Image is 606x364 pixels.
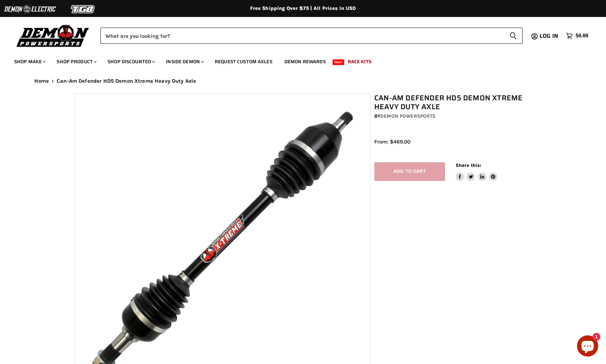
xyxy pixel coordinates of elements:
img: Demon Electric Logo 2 [4,2,57,16]
a: Race Kits [342,54,377,69]
input: Search [100,28,504,44]
a: $0.00 [562,31,592,41]
h1: Can-Am Defender HD5 Demon Xtreme Heavy Duty Axle [374,94,536,111]
img: TGB Logo 2 [57,2,110,16]
span: From: $469.00 [374,139,410,145]
span: Share this: [456,163,481,168]
span: New! [333,59,345,65]
nav: Breadcrumbs [20,78,586,84]
a: Demon Rewards [279,54,331,69]
form: Product [100,28,523,44]
div: Free Shipping Over $75 | All Prices In USD [20,5,586,12]
button: Search [504,28,523,44]
div: by [374,112,536,120]
a: Home [34,78,49,84]
a: Inside Demon [161,54,208,69]
span: Can-Am Defender HD5 Demon Xtreme Heavy Duty Axle [57,78,196,84]
inbox-online-store-chat: Shopify online store chat [575,335,600,358]
a: Request Custom Axles [209,54,278,69]
a: Demon Powersports [380,113,435,119]
a: Shop Discounted [102,54,159,69]
aside: Share this: [456,162,498,181]
a: Log in [536,33,562,39]
a: Shop Product [51,54,101,69]
span: Log in [539,31,558,40]
ul: Main menu [9,52,587,69]
img: Demon Powersports [14,23,92,48]
span: $0.00 [576,33,588,39]
a: Shop Make [9,54,50,69]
